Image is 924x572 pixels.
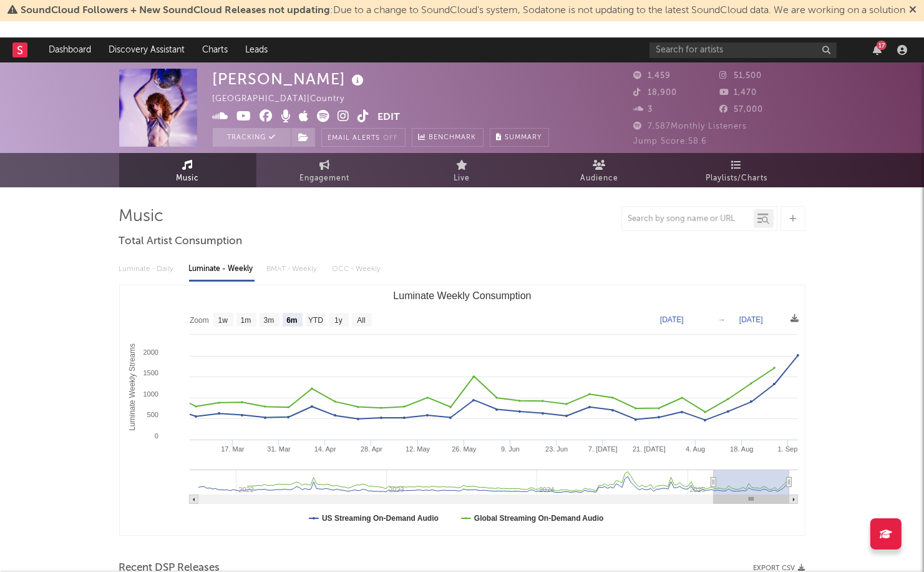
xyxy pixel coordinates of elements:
[213,69,367,89] div: [PERSON_NAME]
[267,445,291,453] text: 31. Mar
[474,514,603,523] text: Global Streaming On-Demand Audio
[221,445,245,453] text: 17. Mar
[660,315,684,324] text: [DATE]
[128,343,137,431] text: Luminate Weekly Streams
[143,348,158,356] text: 2000
[706,171,767,186] span: Playlists/Charts
[100,37,193,62] a: Discovery Assistant
[286,317,297,325] text: 6m
[454,171,470,186] span: Live
[256,153,394,187] a: Engagement
[176,171,199,186] span: Music
[154,432,158,440] text: 0
[490,128,549,147] button: Summary
[394,153,531,187] a: Live
[452,445,477,453] text: 26. May
[21,6,905,16] span: : Due to a change to SoundCloud's system, Sodatone is not updating to the latest SoundCloud data....
[719,106,763,114] span: 57,000
[40,37,100,62] a: Dashboard
[334,317,343,325] text: 1y
[634,137,708,145] span: Jump Score: 58.6
[505,134,542,141] span: Summary
[719,72,762,80] span: 51,500
[147,411,158,418] text: 500
[300,171,350,186] span: Engagement
[412,128,484,147] a: Benchmark
[719,89,757,97] span: 1,470
[501,445,520,453] text: 9. Jun
[877,41,887,50] div: 17
[308,317,323,325] text: YTD
[321,128,406,147] button: Email AlertsOff
[686,445,705,453] text: 4. Aug
[634,106,653,114] span: 3
[739,315,763,324] text: [DATE]
[634,122,747,131] span: 7,587 Monthly Listeners
[119,153,256,187] a: Music
[909,6,917,16] span: Dismiss
[119,234,243,249] span: Total Artist Consumption
[189,259,255,280] div: Luminate - Weekly
[718,315,726,324] text: →
[634,89,678,97] span: 18,900
[193,37,236,62] a: Charts
[263,317,274,325] text: 3m
[218,317,228,325] text: 1w
[384,135,399,142] em: Off
[649,42,837,58] input: Search for artists
[406,445,430,453] text: 12. May
[143,369,158,377] text: 1500
[531,153,668,187] a: Audience
[357,317,365,325] text: All
[668,153,805,187] a: Playlists/Charts
[545,445,568,453] text: 23. Jun
[21,6,330,16] span: SoundCloud Followers + New SoundCloud Releases not updating
[361,445,382,453] text: 28. Apr
[633,445,666,453] text: 21. [DATE]
[378,110,401,126] button: Edit
[588,445,617,453] text: 7. [DATE]
[754,565,805,572] button: Export CSV
[730,445,753,453] text: 18. Aug
[236,37,276,62] a: Leads
[873,45,882,55] button: 17
[314,445,336,453] text: 14. Apr
[143,390,158,398] text: 1000
[240,317,251,325] text: 1m
[634,72,671,80] span: 1,459
[190,317,209,325] text: Zoom
[393,290,531,301] text: Luminate Weekly Consumption
[322,514,439,523] text: US Streaming On-Demand Audio
[120,285,804,535] svg: Luminate Weekly Consumption
[777,445,797,453] text: 1. Sep
[429,131,477,145] span: Benchmark
[622,214,754,224] input: Search by song name or URL
[580,171,618,186] span: Audience
[213,92,359,107] div: [GEOGRAPHIC_DATA] | Country
[213,128,291,147] button: Tracking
